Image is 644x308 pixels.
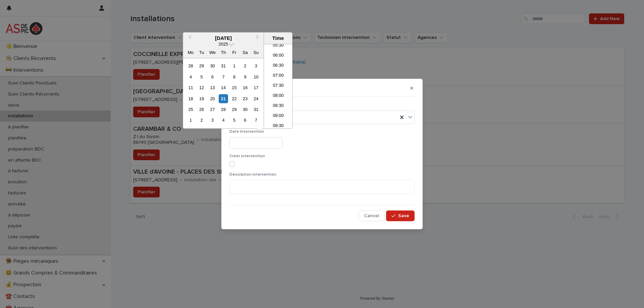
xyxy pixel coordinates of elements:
[229,154,265,158] span: Créer intervention
[364,213,379,218] span: Cancel
[183,35,264,41] div: [DATE]
[252,61,261,70] div: Choose Sunday, 3 August 2025
[230,48,239,57] div: Fr
[208,83,217,92] div: Choose Wednesday, 13 August 2025
[186,48,195,57] div: Mo
[230,72,239,81] div: Choose Friday, 8 August 2025
[208,105,217,114] div: Choose Wednesday, 27 August 2025
[219,42,228,47] span: 2025
[230,116,239,125] div: Choose Friday, 5 September 2025
[264,41,292,51] li: 05:30
[186,116,195,125] div: Choose Monday, 1 September 2025
[230,105,239,114] div: Choose Friday, 29 August 2025
[264,51,292,61] li: 06:00
[186,83,195,92] div: Choose Monday, 11 August 2025
[219,72,228,81] div: Choose Thursday, 7 August 2025
[229,173,276,177] span: Description intervention
[240,94,250,103] div: Choose Saturday, 23 August 2025
[208,116,217,125] div: Choose Wednesday, 3 September 2025
[252,94,261,103] div: Choose Sunday, 24 August 2025
[252,48,261,57] div: Su
[264,111,292,121] li: 09:00
[208,72,217,81] div: Choose Wednesday, 6 August 2025
[185,60,261,126] div: month 2025-08
[230,94,239,103] div: Choose Friday, 22 August 2025
[398,213,409,218] span: Save
[197,72,206,81] div: Choose Tuesday, 5 August 2025
[219,94,228,103] div: Choose Thursday, 21 August 2025
[252,83,261,92] div: Choose Sunday, 17 August 2025
[197,83,206,92] div: Choose Tuesday, 12 August 2025
[253,33,264,44] button: Next Month
[386,210,415,221] button: Save
[240,116,250,125] div: Choose Saturday, 6 September 2025
[230,83,239,92] div: Choose Friday, 15 August 2025
[230,61,239,70] div: Choose Friday, 1 August 2025
[186,94,195,103] div: Choose Monday, 18 August 2025
[219,116,228,125] div: Choose Thursday, 4 September 2025
[240,72,250,81] div: Choose Saturday, 9 August 2025
[184,33,195,44] button: Previous Month
[358,210,385,221] button: Cancel
[266,35,290,41] div: Time
[264,61,292,71] li: 06:30
[264,91,292,101] li: 08:00
[264,71,292,81] li: 07:00
[197,61,206,70] div: Choose Tuesday, 29 July 2025
[197,48,206,57] div: Tu
[252,105,261,114] div: Choose Sunday, 31 August 2025
[186,72,195,81] div: Choose Monday, 4 August 2025
[219,105,228,114] div: Choose Thursday, 28 August 2025
[240,48,250,57] div: Sa
[197,94,206,103] div: Choose Tuesday, 19 August 2025
[186,61,195,70] div: Choose Monday, 28 July 2025
[264,81,292,91] li: 07:30
[264,121,292,131] li: 09:30
[208,94,217,103] div: Choose Wednesday, 20 August 2025
[264,101,292,111] li: 08:30
[252,72,261,81] div: Choose Sunday, 10 August 2025
[240,83,250,92] div: Choose Saturday, 16 August 2025
[219,48,228,57] div: Th
[219,83,228,92] div: Choose Thursday, 14 August 2025
[197,116,206,125] div: Choose Tuesday, 2 September 2025
[240,105,250,114] div: Choose Saturday, 30 August 2025
[208,48,217,57] div: We
[252,116,261,125] div: Choose Sunday, 7 September 2025
[186,105,195,114] div: Choose Monday, 25 August 2025
[208,61,217,70] div: Choose Wednesday, 30 July 2025
[219,61,228,70] div: Choose Thursday, 31 July 2025
[197,105,206,114] div: Choose Tuesday, 26 August 2025
[240,61,250,70] div: Choose Saturday, 2 August 2025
